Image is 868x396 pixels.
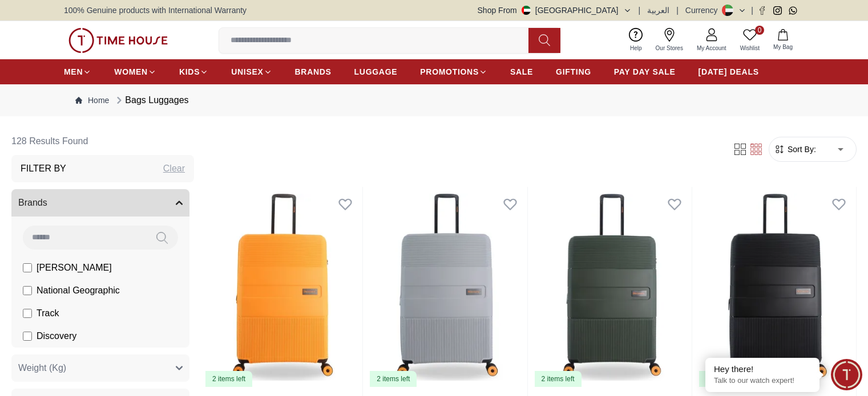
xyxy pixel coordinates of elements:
span: My Bag [769,43,797,51]
a: [DATE] DEALS [699,62,759,82]
div: 2 items left [205,371,252,387]
h3: Filter By [21,162,66,175]
span: Help [625,44,647,52]
span: Wishlist [736,44,764,52]
span: Weight (Kg) [18,361,66,375]
span: MEN [64,66,83,77]
a: PAY DAY SALE [614,62,676,82]
button: Weight (Kg) [11,354,189,382]
a: MEN [64,62,91,82]
a: Facebook [758,6,766,15]
img: Discovery Trails Luggage Large Black DL02H0.71.06 [697,187,856,387]
a: Home [75,95,109,106]
span: PAY DAY SALE [614,66,676,77]
p: Talk to our watch expert! [714,376,811,386]
input: Track [23,309,32,318]
div: Currency [685,5,722,16]
span: Track [37,307,59,320]
a: Instagram [773,6,782,15]
input: Discovery [23,332,32,341]
div: Chat Widget [831,359,862,390]
a: Our Stores [649,26,690,55]
img: Discovery Trails Luggage Large Orange DL02H0.71.69 [203,187,362,387]
span: Our Stores [651,44,688,52]
div: Clear [163,162,185,175]
img: United Arab Emirates [522,6,531,15]
span: 100% Genuine products with International Warranty [64,5,247,16]
a: 0Wishlist [733,26,766,55]
a: LUGGAGE [354,62,398,82]
a: Discovery Trails Luggage Large Silver DL02H0.71.232 items left [368,187,527,387]
span: National Geographic [37,284,120,297]
button: Sort By: [774,144,816,155]
a: KIDS [179,62,208,82]
button: My Bag [766,27,800,54]
div: 2 items left [370,371,417,387]
span: | [639,5,641,16]
a: Help [623,26,649,55]
span: KIDS [179,66,200,77]
a: WOMEN [114,62,156,82]
span: WOMEN [114,66,148,77]
span: UNISEX [231,66,263,77]
span: Brands [18,196,47,210]
input: [PERSON_NAME] [23,263,32,272]
input: National Geographic [23,286,32,295]
span: BRANDS [295,66,332,77]
span: | [751,5,753,16]
h6: 128 Results Found [11,128,194,155]
span: 0 [755,26,764,35]
span: [DATE] DEALS [699,66,759,77]
a: Whatsapp [789,6,797,15]
a: PROMOTIONS [420,62,487,82]
img: ... [68,28,168,53]
span: Sort By: [785,144,816,155]
span: [PERSON_NAME] [37,261,112,275]
div: Hey there! [714,364,811,375]
a: SALE [510,62,533,82]
a: Discovery Trails Luggage Large Black DL02H0.71.062 items left [697,187,856,387]
button: Brands [11,189,189,217]
a: UNISEX [231,62,272,82]
button: Shop From[GEOGRAPHIC_DATA] [478,5,632,16]
button: العربية [647,5,669,16]
span: SALE [510,66,533,77]
div: Bags Luggages [114,93,188,107]
span: | [676,5,679,16]
a: Discovery Trails Luggage Large Orange DL02H0.71.692 items left [203,187,362,387]
span: PROMOTIONS [420,66,479,77]
a: BRANDS [295,62,332,82]
span: LUGGAGE [354,66,398,77]
a: Discovery Trails Luggage Large Khaki DL02H0.71.112 items left [532,187,692,387]
div: 2 items left [699,371,746,387]
div: 2 items left [535,371,582,387]
img: Discovery Trails Luggage Large Khaki DL02H0.71.11 [532,187,692,387]
span: GIFTING [556,66,591,77]
nav: Breadcrumb [64,84,804,116]
span: Discovery [37,329,76,343]
img: Discovery Trails Luggage Large Silver DL02H0.71.23 [368,187,527,387]
span: My Account [692,44,731,52]
a: GIFTING [556,62,591,82]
